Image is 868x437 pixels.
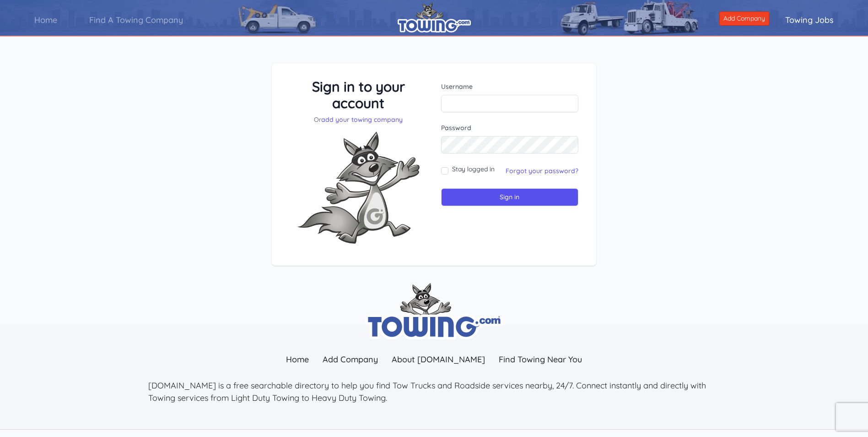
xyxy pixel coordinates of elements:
[73,7,199,33] a: Find A Towing Company
[366,283,503,339] img: towing
[441,82,579,91] label: Username
[321,115,403,124] a: add your towing company
[316,350,385,369] a: Add Company
[148,379,720,404] p: [DOMAIN_NAME] is a free searchable directory to help you find Tow Trucks and Roadside services ne...
[279,350,316,369] a: Home
[441,188,579,206] input: Sign in
[18,7,73,33] a: Home
[385,350,492,369] a: About [DOMAIN_NAME]
[441,123,579,132] label: Password
[290,78,427,111] h3: Sign in to your account
[719,11,769,26] a: Add Company
[769,7,850,33] a: Towing Jobs
[506,167,578,175] a: Forgot your password?
[290,115,427,124] p: Or
[492,350,589,369] a: Find Towing Near You
[290,124,427,251] img: Fox-Excited.png
[452,164,495,174] label: Stay logged in
[398,2,471,33] img: logo.png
